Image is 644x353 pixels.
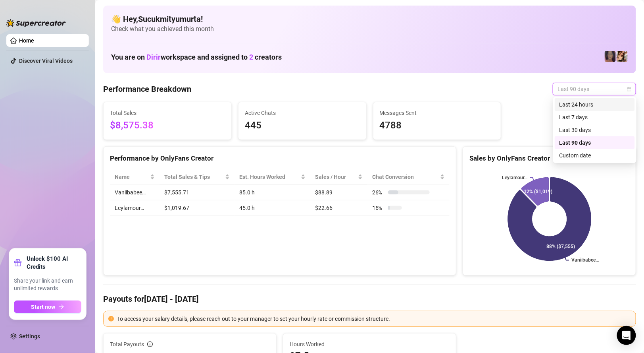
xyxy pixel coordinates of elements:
[372,204,385,212] span: 16 %
[235,185,310,200] td: 85.0 h
[27,255,81,271] strong: Unlock $100 AI Credits
[103,293,636,305] h4: Payouts for [DATE] - [DATE]
[235,200,310,216] td: 45.0 h
[315,173,356,181] span: Sales / Hour
[249,53,253,61] span: 2
[146,53,161,61] span: Dirir
[380,118,495,133] span: 4788
[110,200,160,216] td: Leylamour…
[372,188,385,197] span: 26 %
[555,124,635,136] div: Last 30 days
[160,169,235,185] th: Total Sales & Tips
[571,258,599,263] text: Vaniibabee…
[160,185,235,200] td: $7,555.71
[239,173,299,181] div: Est. Hours Worked
[310,200,367,216] td: $22.66
[245,109,360,117] span: Active Chats
[372,173,438,181] span: Chat Conversion
[117,314,631,323] div: To access your salary details, please reach out to your manager to set your hourly rate or commis...
[103,83,191,95] h4: Performance Breakdown
[19,333,40,339] a: Settings
[110,185,160,200] td: Vaniibabee…
[627,87,632,91] span: calendar
[164,173,224,181] span: Total Sales & Tips
[19,37,34,44] a: Home
[559,126,630,134] div: Last 30 days
[555,98,635,111] div: Last 24 hours
[469,153,629,164] div: Sales by OnlyFans Creator
[502,175,528,181] text: Leylamour…
[115,173,148,181] span: Name
[14,301,81,313] button: Start nowarrow-right
[110,118,225,133] span: $8,575.38
[31,304,56,310] span: Start now
[559,151,630,160] div: Custom date
[367,169,450,185] th: Chat Conversion
[555,149,635,162] div: Custom date
[559,100,630,109] div: Last 24 hours
[555,136,635,149] div: Last 90 days
[111,25,628,33] span: Check what you achieved this month
[110,169,160,185] th: Name
[559,138,630,147] div: Last 90 days
[110,153,450,164] div: Performance by OnlyFans Creator
[310,169,367,185] th: Sales / Hour
[6,19,66,27] img: logo-BBDzfeDw.svg
[14,259,22,267] span: gift
[19,58,73,64] a: Discover Viral Videos
[111,14,628,25] h4: 👋 Hey, Sucukmityumurta !
[110,109,225,117] span: Total Sales
[290,340,450,349] span: Hours Worked
[59,304,64,310] span: arrow-right
[617,51,628,62] img: Vaniibabee
[310,185,367,200] td: $88.89
[245,118,360,133] span: 445
[559,113,630,122] div: Last 7 days
[160,200,235,216] td: $1,019.67
[111,53,282,62] h1: You are on workspace and assigned to creators
[147,341,153,347] span: info-circle
[555,111,635,124] div: Last 7 days
[110,340,144,349] span: Total Payouts
[617,326,636,345] div: Open Intercom Messenger
[14,277,81,293] span: Share your link and earn unlimited rewards
[108,316,114,322] span: exclamation-circle
[380,109,495,117] span: Messages Sent
[557,83,631,95] span: Last 90 days
[605,51,616,62] img: Leylamour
